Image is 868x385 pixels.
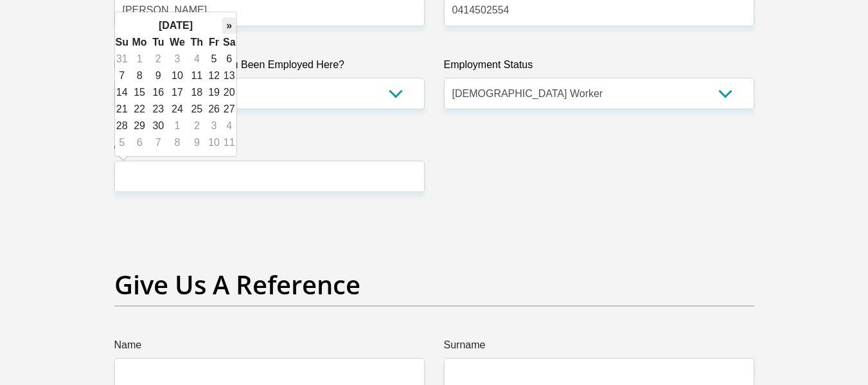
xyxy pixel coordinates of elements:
td: 12 [206,67,222,84]
td: 8 [166,134,188,151]
td: 18 [188,84,206,101]
td: 7 [150,134,166,151]
td: 25 [188,101,206,118]
td: 22 [129,101,150,118]
td: 9 [150,67,166,84]
td: 16 [150,84,166,101]
th: We [166,34,188,51]
td: 31 [115,51,129,67]
td: 9 [188,134,206,151]
td: 14 [115,84,129,101]
td: 8 [129,67,150,84]
td: 10 [206,134,222,151]
td: 4 [188,51,206,67]
td: 11 [222,134,236,151]
td: 27 [222,101,236,118]
td: 11 [188,67,206,84]
td: 29 [129,118,150,134]
td: 24 [166,101,188,118]
td: 19 [206,84,222,101]
td: 5 [206,51,222,67]
td: 2 [150,51,166,67]
td: 2 [188,118,206,134]
th: [DATE] [129,17,222,34]
td: 10 [166,67,188,84]
td: 3 [166,51,188,67]
td: 6 [222,51,236,67]
th: Sa [222,34,236,51]
td: 3 [206,118,222,134]
td: 1 [166,118,188,134]
label: Contract Expiry Date [114,140,425,161]
td: 28 [115,118,129,134]
td: 7 [115,67,129,84]
th: Mo [129,34,150,51]
th: Th [188,34,206,51]
td: 23 [150,101,166,118]
td: 17 [166,84,188,101]
td: 21 [115,101,129,118]
td: 13 [222,67,236,84]
td: 26 [206,101,222,118]
td: 30 [150,118,166,134]
h2: Give Us A Reference [114,269,754,300]
th: Su [115,34,129,51]
label: Name [114,337,425,358]
td: 1 [129,51,150,67]
td: 6 [129,134,150,151]
label: Surname [444,337,754,358]
th: » [222,17,236,34]
th: Fr [206,34,222,51]
th: Tu [150,34,166,51]
label: Employment Status [444,57,754,78]
td: 15 [129,84,150,101]
td: 5 [115,134,129,151]
td: 20 [222,84,236,101]
label: How Many Years Have You Been Employed Here? [114,57,425,78]
td: 4 [222,118,236,134]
